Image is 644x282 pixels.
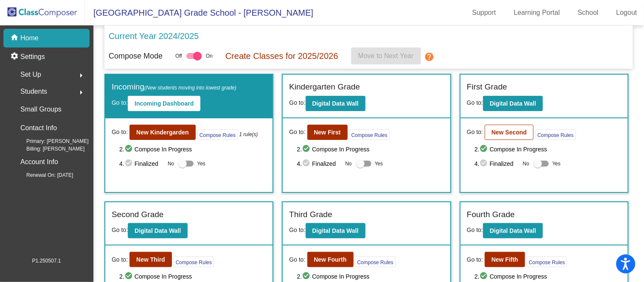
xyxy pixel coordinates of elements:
[135,227,181,234] b: Digital Data Wall
[109,30,199,42] p: Current Year 2024/2025
[239,131,258,138] i: 1 rule(s)
[571,6,605,20] a: School
[297,271,444,282] span: 2. Compose In Progress
[168,160,174,168] span: No
[129,125,196,140] button: New Kindergarden
[174,257,214,267] button: Compose Rules
[144,85,236,91] span: (New students moving into lowest grade)
[467,226,483,233] span: Go to:
[358,52,414,59] span: Move to Next Year
[136,129,189,136] b: New Kindergarden
[312,227,359,234] b: Digital Data Wall
[302,271,312,282] mat-icon: check_circle
[507,6,567,20] a: Learning Portal
[535,129,576,140] button: Compose Rules
[20,103,62,115] p: Small Groups
[119,144,266,154] span: 2. Compose In Progress
[306,223,366,238] button: Digital Data Wall
[112,81,236,93] label: Incoming
[20,86,47,98] span: Students
[306,96,366,111] button: Digital Data Wall
[351,47,421,64] button: Move to Next Year
[480,144,490,154] mat-icon: check_circle
[492,256,518,263] b: New Fifth
[307,125,348,140] button: New First
[119,271,266,282] span: 2. Compose In Progress
[20,156,58,168] p: Account Info
[349,129,390,140] button: Compose Rules
[20,122,57,134] p: Contact Info
[314,129,341,136] b: New First
[345,160,352,168] span: No
[485,252,525,267] button: New Fifth
[467,209,515,221] label: Fourth Grade
[197,159,205,169] span: Yes
[135,100,194,107] b: Incoming Dashboard
[206,52,213,60] span: On
[480,271,490,282] mat-icon: check_circle
[109,50,163,62] p: Compose Mode
[112,209,164,221] label: Second Grade
[20,69,41,81] span: Set Up
[129,252,172,267] button: New Third
[552,159,561,169] span: Yes
[10,52,20,62] mat-icon: settings
[13,145,84,153] span: Billing: [PERSON_NAME]
[112,128,128,137] span: Go to:
[225,50,338,62] p: Create Classes for 2025/2026
[490,100,536,107] b: Digital Data Wall
[467,128,483,137] span: Go to:
[197,129,238,140] button: Compose Rules
[466,6,503,20] a: Support
[355,257,396,267] button: Compose Rules
[76,87,86,98] mat-icon: arrow_right
[297,159,341,169] span: 4. Finalized
[289,81,360,93] label: Kindergarten Grade
[175,52,182,60] span: Off
[289,209,332,221] label: Third Grade
[112,226,128,233] span: Go to:
[289,255,305,264] span: Go to:
[492,129,527,136] b: New Second
[314,256,347,263] b: New Fourth
[124,159,135,169] mat-icon: check_circle
[475,144,622,154] span: 2. Compose In Progress
[13,137,89,145] span: Primary: [PERSON_NAME]
[85,6,313,20] span: [GEOGRAPHIC_DATA] Grade School - [PERSON_NAME]
[13,171,73,179] span: Renewal On: [DATE]
[302,159,312,169] mat-icon: check_circle
[124,271,135,282] mat-icon: check_circle
[136,256,165,263] b: New Third
[289,226,305,233] span: Go to:
[375,159,383,169] span: Yes
[119,159,163,169] span: 4. Finalized
[112,255,128,264] span: Go to:
[490,227,536,234] b: Digital Data Wall
[112,99,128,106] span: Go to:
[480,159,490,169] mat-icon: check_circle
[475,159,519,169] span: 4. Finalized
[20,52,45,62] p: Settings
[289,128,305,137] span: Go to:
[10,33,20,43] mat-icon: home
[76,70,86,81] mat-icon: arrow_right
[312,100,359,107] b: Digital Data Wall
[485,125,534,140] button: New Second
[475,271,622,282] span: 2. Compose In Progress
[425,52,435,62] mat-icon: help
[128,96,200,111] button: Incoming Dashboard
[128,223,188,238] button: Digital Data Wall
[307,252,354,267] button: New Fourth
[467,99,483,106] span: Go to:
[124,144,135,154] mat-icon: check_circle
[527,257,567,267] button: Compose Rules
[467,255,483,264] span: Go to:
[20,33,39,43] p: Home
[467,81,507,93] label: First Grade
[483,223,543,238] button: Digital Data Wall
[302,144,312,154] mat-icon: check_circle
[523,160,529,168] span: No
[483,96,543,111] button: Digital Data Wall
[610,6,644,20] a: Logout
[289,99,305,106] span: Go to:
